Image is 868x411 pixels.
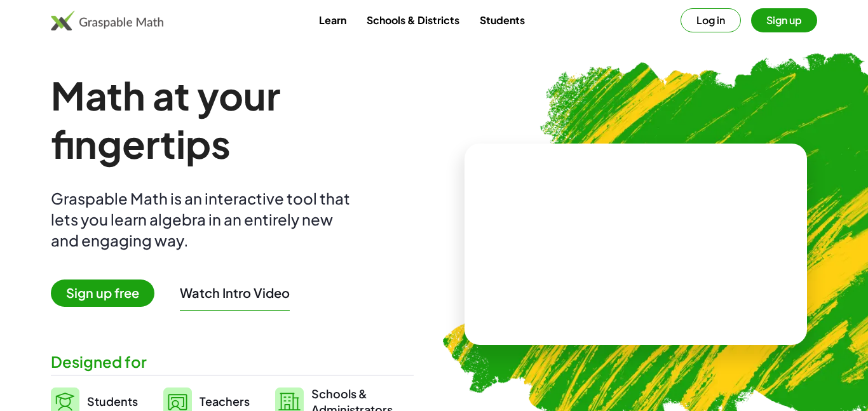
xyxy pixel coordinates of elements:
[180,285,290,301] button: Watch Intro Video
[681,8,741,32] button: Log in
[51,280,154,307] span: Sign up free
[87,394,138,408] span: Students
[200,394,250,408] span: Teachers
[309,8,356,32] a: Learn
[51,188,356,251] div: Graspable Math is an interactive tool that lets you learn algebra in an entirely new and engaging...
[51,351,414,372] div: Designed for
[470,8,535,32] a: Students
[751,8,817,32] button: Sign up
[541,197,731,292] video: What is this? This is dynamic math notation. Dynamic math notation plays a central role in how Gr...
[356,8,470,32] a: Schools & Districts
[51,71,414,168] h1: Math at your fingertips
